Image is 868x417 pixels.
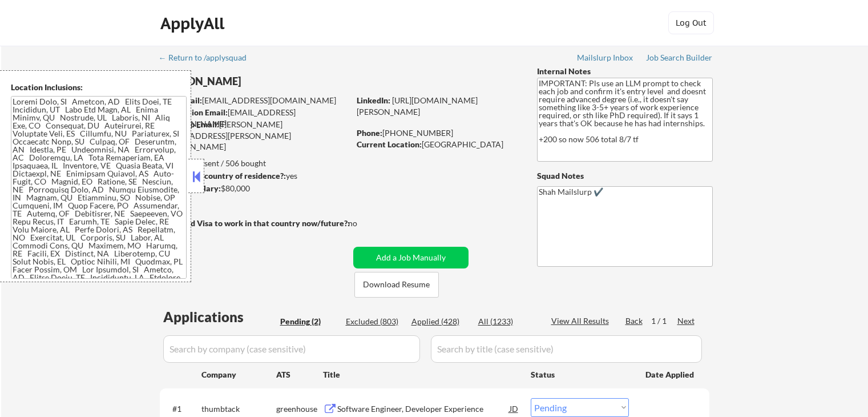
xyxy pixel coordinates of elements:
[159,158,349,169] div: 428 sent / 506 bought
[551,315,612,327] div: View All Results
[163,335,420,363] input: Search by company (case sensitive)
[201,369,276,380] div: Company
[531,364,629,384] div: Status
[159,183,349,194] div: $80,000
[357,127,518,139] div: [PHONE_NUMBER]
[537,170,713,182] div: Squad Notes
[160,218,350,228] strong: Will need Visa to work in that country now/future?:
[160,74,394,89] div: [PERSON_NAME]
[577,53,634,65] a: Mailslurp Inbox
[201,403,276,415] div: thumbtack
[160,95,349,106] div: [EMAIL_ADDRESS][DOMAIN_NAME]
[160,119,349,153] div: [PERSON_NAME][EMAIL_ADDRESS][PERSON_NAME][DOMAIN_NAME]
[159,53,257,65] a: ← Return to /applysquad
[357,139,422,149] strong: Current Location:
[353,247,469,268] button: Add a Job Manually
[357,95,478,117] a: [URL][DOMAIN_NAME][PERSON_NAME]
[280,316,337,327] div: Pending (2)
[537,66,713,77] div: Internal Notes
[172,403,192,415] div: #1
[163,310,276,324] div: Applications
[431,335,702,363] input: Search by title (case sensitive)
[346,316,403,327] div: Excluded (803)
[337,403,510,415] div: Software Engineer, Developer Experience
[411,316,469,327] div: Applied (428)
[646,53,713,65] a: Job Search Builder
[323,369,520,380] div: Title
[645,369,696,380] div: Date Applied
[348,218,381,229] div: no
[354,272,439,298] button: Download Resume
[357,95,390,105] strong: LinkedIn:
[357,139,518,150] div: [GEOGRAPHIC_DATA]
[651,315,677,327] div: 1 / 1
[276,403,323,415] div: greenhouse
[646,54,713,62] div: Job Search Builder
[625,315,644,327] div: Back
[668,11,714,34] button: Log Out
[357,128,382,138] strong: Phone:
[577,54,634,62] div: Mailslurp Inbox
[478,316,535,327] div: All (1233)
[159,54,257,62] div: ← Return to /applysquad
[160,14,228,33] div: ApplyAll
[159,170,346,182] div: yes
[677,315,696,327] div: Next
[160,107,349,129] div: [EMAIL_ADDRESS][DOMAIN_NAME]
[11,82,187,93] div: Location Inclusions:
[159,171,286,181] strong: Can work in country of residence?:
[276,369,323,380] div: ATS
